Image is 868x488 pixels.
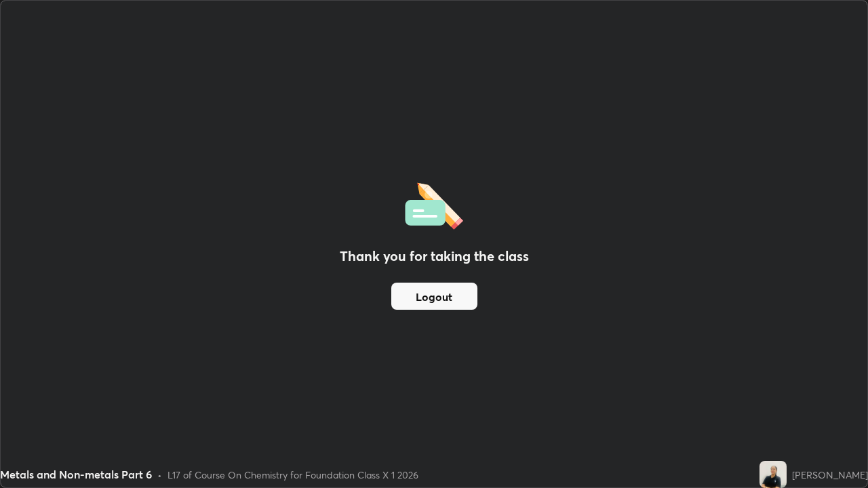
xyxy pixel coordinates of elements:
img: offlineFeedback.1438e8b3.svg [405,178,463,230]
div: [PERSON_NAME] [792,468,868,482]
div: L17 of Course On Chemistry for Foundation Class X 1 2026 [167,468,418,482]
button: Logout [391,283,477,310]
h2: Thank you for taking the class [340,246,529,266]
div: • [157,468,162,482]
img: 332d395ef1f14294aa6d42b3991fd35f.jpg [759,461,787,488]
